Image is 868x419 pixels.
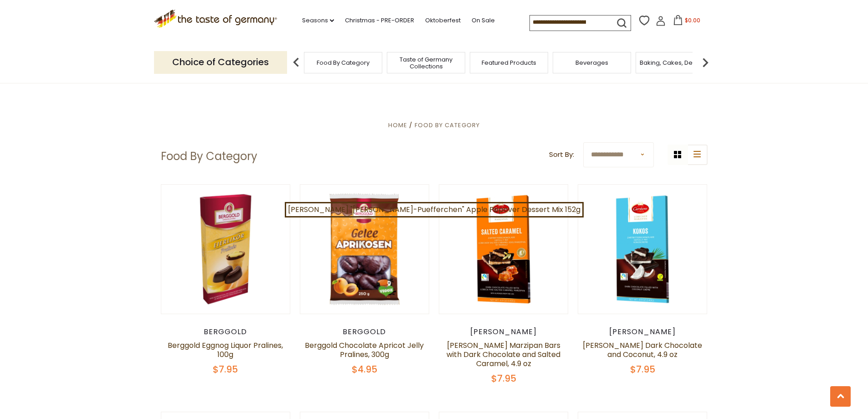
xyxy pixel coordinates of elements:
a: Berggold Chocolate Apricot Jelly Pralines, 300g [305,340,424,360]
span: $7.95 [491,372,516,385]
button: $0.00 [668,15,706,29]
a: Featured Products [482,59,536,66]
span: $7.95 [630,363,655,376]
a: Seasons [302,16,334,26]
a: [PERSON_NAME] Marzipan Bars with Dark Chocolate and Salted Caramel, 4.9 oz [447,340,560,369]
div: Berggold [300,327,430,336]
div: [PERSON_NAME] [439,327,569,336]
a: Food By Category [415,121,480,129]
a: Berggold Eggnog Liquor Pralines, 100g [168,340,283,360]
a: Home [388,121,407,129]
a: Oktoberfest [425,16,461,26]
div: Berggold [161,327,291,336]
a: Christmas - PRE-ORDER [345,16,414,26]
a: [PERSON_NAME] Dark Chocolate and Coconut, 4.9 oz [583,340,702,360]
h1: Food By Category [161,150,257,163]
a: Baking, Cakes, Desserts [640,59,710,66]
span: $7.95 [213,363,238,376]
img: Berggold Chocolate Apricot Jelly Pralines, 300g [300,185,429,314]
a: Food By Category [317,59,370,66]
a: [PERSON_NAME] "[PERSON_NAME]-Puefferchen" Apple Popover Dessert Mix 152g [285,202,584,217]
a: On Sale [472,16,495,26]
a: Taste of Germany Collections [390,56,462,70]
img: previous arrow [287,53,305,72]
span: $0.00 [685,16,700,24]
a: Beverages [575,59,608,66]
span: $4.95 [352,363,377,376]
img: Carstens Luebecker Marzipan Bars with Dark Chocolate and Salted Caramel, 4.9 oz [439,185,568,314]
p: Choice of Categories [154,51,287,73]
img: next arrow [696,53,714,72]
img: Carstens Luebecker Dark Chocolate and Coconut, 4.9 oz [578,185,707,314]
img: Berggold Eggnog Liquor Pralines, 100g [161,185,290,314]
div: [PERSON_NAME] [578,327,708,336]
label: Sort By: [549,149,574,160]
